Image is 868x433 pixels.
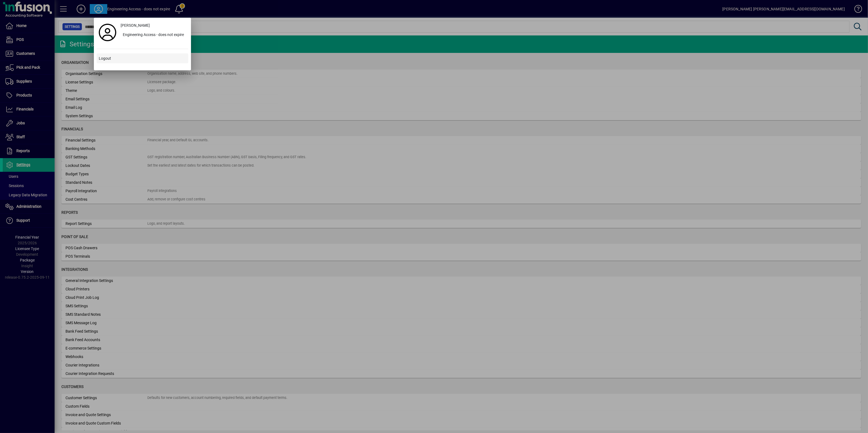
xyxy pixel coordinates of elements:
[121,23,150,28] span: [PERSON_NAME]
[118,30,188,40] button: Engineering Access - does not expire
[97,28,118,37] a: Profile
[118,20,188,30] a: [PERSON_NAME]
[99,56,111,61] span: Logout
[97,53,188,63] button: Logout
